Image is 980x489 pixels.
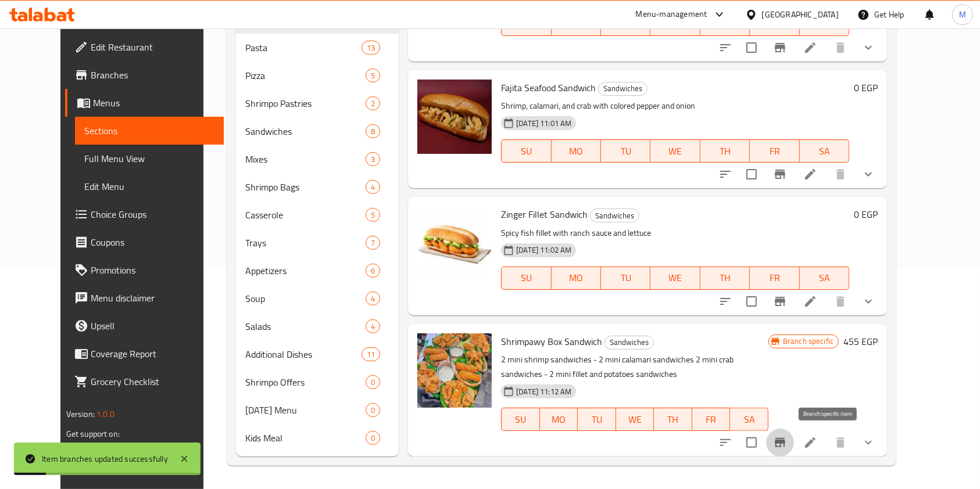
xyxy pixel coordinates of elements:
span: Full Menu View [84,152,215,166]
button: TH [700,267,750,290]
span: FR [754,143,795,160]
span: Branch specific [778,336,838,347]
svg: Show Choices [861,294,875,308]
span: Kids Meal [245,431,366,445]
span: TU [606,269,646,286]
div: [GEOGRAPHIC_DATA] [762,8,839,21]
span: TH [659,411,688,428]
span: WE [655,269,695,286]
button: WE [650,139,700,163]
a: Support.OpsPlatform [66,438,140,453]
button: sort-choices [711,287,739,315]
span: Sections [84,124,215,138]
span: [DATE] 11:12 AM [512,386,576,397]
span: 0 [366,377,380,388]
span: SA [804,143,845,160]
span: Appetizers [245,264,366,278]
a: Sections [75,117,224,145]
button: delete [827,429,854,456]
span: 0 [366,433,380,444]
span: FR [754,16,795,33]
div: Shrimpo Bags4 [236,173,399,201]
button: delete [827,160,854,188]
span: Shrimpo Offers [245,375,366,389]
img: Zinger Fillet Sandwich [417,206,492,281]
button: WE [616,408,654,431]
a: Edit Restaurant [65,33,224,61]
p: Shrimp, calamari, and crab with colored pepper and onion [501,99,849,113]
span: Get support on: [66,426,120,441]
span: MO [556,269,596,286]
span: Choice Groups [91,207,215,221]
div: items [366,124,380,138]
span: Branches [91,68,215,82]
span: SA [804,16,845,33]
span: 13 [362,42,380,53]
span: Mixes [245,152,366,166]
div: Item branches updated successfully [42,452,168,465]
span: WE [655,16,695,33]
span: Sandwiches [599,82,647,95]
span: WE [655,143,695,160]
h6: 0 EGP [854,80,878,96]
svg: Show Choices [861,41,875,55]
a: Edit menu item [803,294,817,308]
span: Soup [245,292,366,305]
div: items [366,236,380,250]
button: TH [700,139,750,163]
span: 1.0.0 [96,407,115,422]
button: sort-choices [711,160,739,188]
span: 4 [366,321,380,332]
div: Pizza [245,69,366,82]
span: Zinger Fillet Sandwich [501,206,588,223]
span: 4 [366,293,380,304]
span: Trays [245,236,366,250]
span: Salads [245,319,366,333]
span: [DATE] 11:02 AM [512,245,576,256]
span: Select to update [739,430,764,455]
a: Coverage Report [65,340,224,368]
div: items [366,319,380,333]
a: Edit menu item [803,167,817,181]
button: sort-choices [711,429,739,456]
span: WE [621,411,650,428]
span: TH [705,16,745,33]
button: WE [650,267,700,290]
a: Menus [65,89,224,117]
a: Promotions [65,256,224,284]
span: 11 [362,349,380,360]
span: 6 [366,265,380,276]
span: Coupons [91,235,215,249]
button: TU [578,408,616,431]
span: 8 [366,126,380,137]
span: Sandwiches [245,124,366,138]
button: FR [750,267,799,290]
span: Menu disclaimer [91,291,215,305]
div: Trays7 [236,229,399,257]
span: TH [705,269,745,286]
span: Fajita Seafood Sandwich [501,79,596,96]
button: Branch-specific-item [766,429,794,456]
span: Upsell [91,319,215,333]
span: SU [506,269,546,286]
div: Shrimpo Offers0 [236,368,399,396]
div: items [366,292,380,305]
span: SA [804,269,845,286]
span: Additional Dishes [245,347,362,361]
span: Shrimpo Pastries [245,96,366,110]
button: TU [601,139,650,163]
div: Menu-management [636,8,707,21]
div: items [366,375,380,389]
button: SU [501,267,551,290]
a: Edit menu item [803,436,817,450]
button: show more [854,160,882,188]
svg: Show Choices [861,167,875,181]
div: Sandwiches [598,82,648,96]
span: MO [545,411,574,428]
button: MO [552,267,601,290]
